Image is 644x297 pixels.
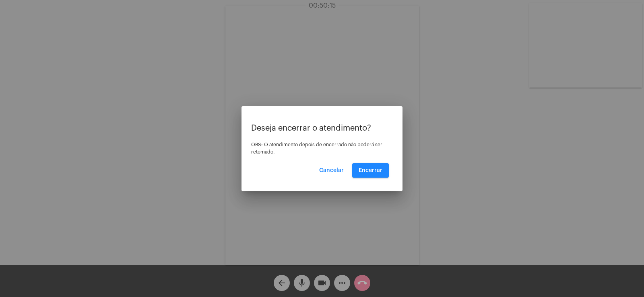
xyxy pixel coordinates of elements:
[251,142,382,154] span: OBS: O atendimento depois de encerrado não poderá ser retomado.
[319,168,344,173] span: Cancelar
[352,163,389,178] button: Encerrar
[313,163,350,178] button: Cancelar
[359,168,382,173] span: Encerrar
[251,124,393,133] p: Deseja encerrar o atendimento?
